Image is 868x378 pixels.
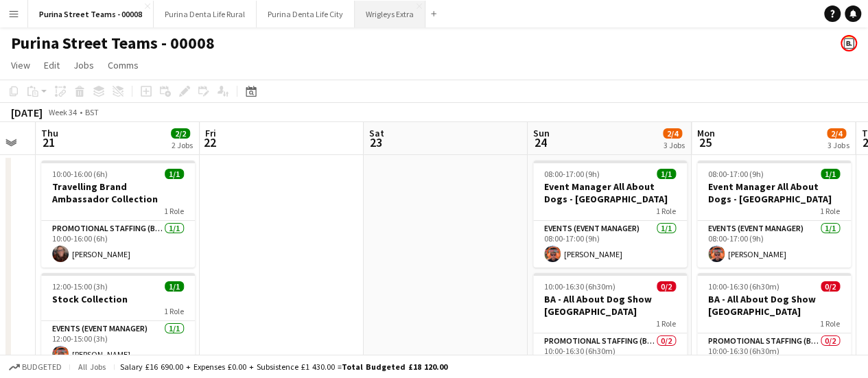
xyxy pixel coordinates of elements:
span: 23 [367,134,384,150]
div: 3 Jobs [828,140,849,150]
span: 1 Role [164,306,184,316]
span: 1 Role [820,206,840,216]
app-card-role: Events (Event Manager)1/108:00-17:00 (9h)[PERSON_NAME] [533,221,687,268]
a: Jobs [68,56,99,74]
span: 08:00-17:00 (9h) [544,169,600,179]
span: 24 [531,134,550,150]
div: [DATE] [11,106,43,119]
app-job-card: 08:00-17:00 (9h)1/1Event Manager All About Dogs - [GEOGRAPHIC_DATA]1 RoleEvents (Event Manager)1/... [697,161,851,268]
span: 12:00-15:00 (3h) [52,281,108,292]
h3: Travelling Brand Ambassador Collection [41,180,195,205]
span: Comms [108,59,139,71]
h3: BA - All About Dog Show [GEOGRAPHIC_DATA] [697,293,851,318]
button: Wrigleys Extra [355,1,425,27]
a: Comms [102,56,144,74]
span: Sun [533,127,550,139]
button: Budgeted [7,359,64,375]
span: 2/2 [171,128,190,139]
span: Thu [41,127,58,139]
span: 10:00-16:30 (6h30m) [708,281,779,292]
h1: Purina Street Teams - 00008 [11,33,215,54]
span: Jobs [73,59,94,71]
span: Total Budgeted £18 120.00 [342,362,447,372]
span: 1/1 [165,169,184,179]
span: View [11,59,30,71]
span: 1 Role [820,318,840,329]
h3: Stock Collection [41,293,195,305]
span: 2/4 [827,128,846,139]
span: 08:00-17:00 (9h) [708,169,764,179]
span: 22 [203,134,216,150]
span: All jobs [75,362,108,372]
app-card-role: Events (Event Manager)1/112:00-15:00 (3h)[PERSON_NAME] [41,321,195,368]
span: 1/1 [821,169,840,179]
span: Budgeted [22,362,62,372]
span: Sat [369,127,384,139]
app-job-card: 10:00-16:00 (6h)1/1Travelling Brand Ambassador Collection1 RolePromotional Staffing (Brand Ambass... [41,161,195,268]
div: Salary £16 690.00 + Expenses £0.00 + Subsistence £1 430.00 = [120,362,447,372]
span: 1/1 [657,169,676,179]
a: View [5,56,36,74]
div: BST [85,107,99,117]
span: 1 Role [656,206,676,216]
h3: Event Manager All About Dogs - [GEOGRAPHIC_DATA] [697,180,851,205]
app-user-avatar: Bounce Activations Ltd [841,35,857,51]
app-card-role: Promotional Staffing (Brand Ambassadors)1/110:00-16:00 (6h)[PERSON_NAME] [41,221,195,268]
app-card-role: Events (Event Manager)1/108:00-17:00 (9h)[PERSON_NAME] [697,221,851,268]
a: Edit [38,56,65,74]
h3: Event Manager All About Dogs - [GEOGRAPHIC_DATA] [533,180,687,205]
button: Purina Denta Life City [257,1,355,27]
app-job-card: 12:00-15:00 (3h)1/1Stock Collection1 RoleEvents (Event Manager)1/112:00-15:00 (3h)[PERSON_NAME] [41,273,195,368]
button: Purina Denta Life Rural [154,1,257,27]
span: 10:00-16:30 (6h30m) [544,281,615,292]
span: 1 Role [164,206,184,216]
app-job-card: 08:00-17:00 (9h)1/1Event Manager All About Dogs - [GEOGRAPHIC_DATA]1 RoleEvents (Event Manager)1/... [533,161,687,268]
span: 21 [39,134,58,150]
div: 2 Jobs [172,140,193,150]
span: Fri [205,127,216,139]
button: Purina Street Teams - 00008 [28,1,154,27]
span: 1/1 [165,281,184,292]
span: 25 [695,134,715,150]
span: Edit [44,59,60,71]
span: 0/2 [821,281,840,292]
span: Mon [697,127,715,139]
h3: BA - All About Dog Show [GEOGRAPHIC_DATA] [533,293,687,318]
span: Week 34 [45,107,80,117]
div: 3 Jobs [664,140,685,150]
span: 10:00-16:00 (6h) [52,169,108,179]
span: 1 Role [656,318,676,329]
span: 0/2 [657,281,676,292]
span: 2/4 [663,128,682,139]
